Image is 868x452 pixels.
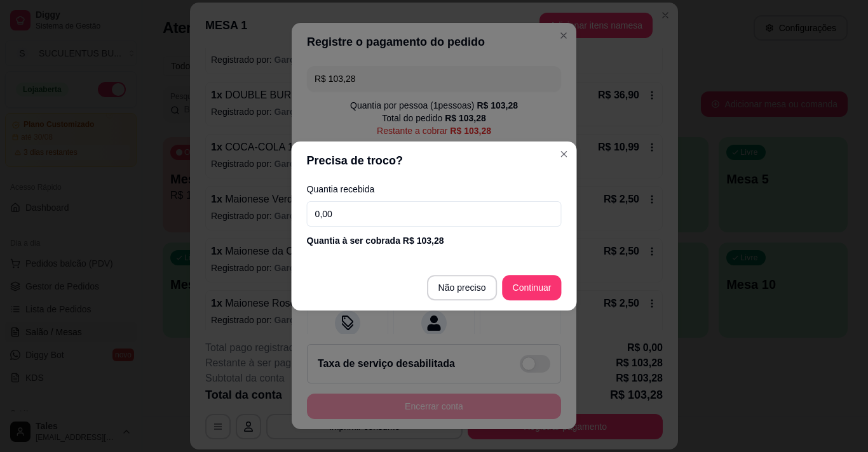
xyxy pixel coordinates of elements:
[307,185,562,194] label: Quantia recebida
[307,234,562,247] div: Quantia à ser cobrada R$ 103,28
[553,144,574,164] button: Close
[427,275,498,300] button: Não preciso
[503,275,562,300] button: Continuar
[292,142,577,180] header: Precisa de troco?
